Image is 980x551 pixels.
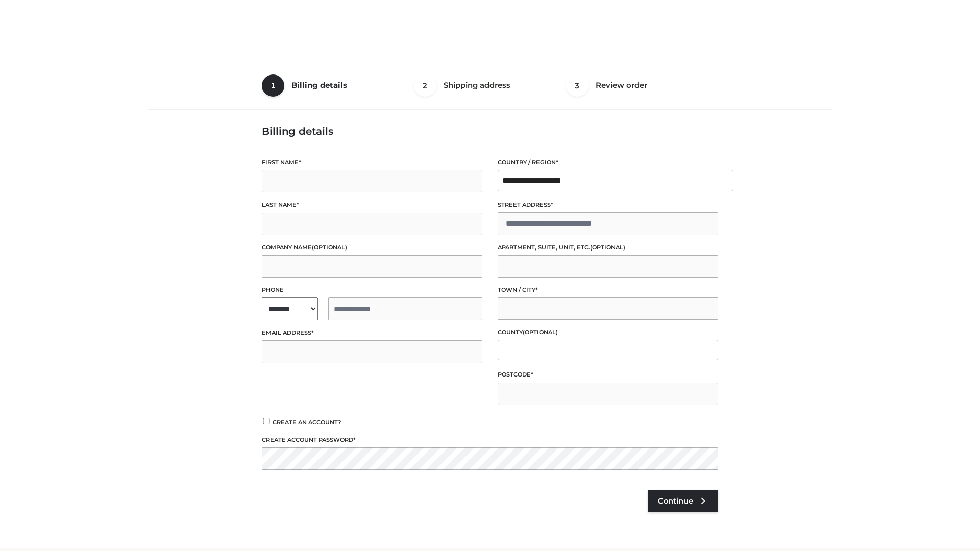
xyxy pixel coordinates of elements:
label: Postcode [498,370,718,380]
span: 2 [414,74,436,97]
label: Apartment, suite, unit, etc. [498,243,718,253]
span: (optional) [590,244,625,251]
span: (optional) [523,329,558,336]
span: Billing details [291,80,347,90]
label: Country / Region [498,158,718,167]
label: Create account password [262,435,718,445]
span: Shipping address [444,80,510,90]
a: Continue [648,490,718,512]
label: Email address [262,328,482,338]
span: 1 [262,74,284,97]
input: Create an account? [262,418,271,424]
span: (optional) [312,244,347,251]
span: 3 [566,74,589,97]
h3: Billing details [262,125,718,137]
span: Create an account? [273,419,341,426]
label: Street address [498,200,718,210]
label: Company name [262,243,482,253]
span: Continue [658,496,693,506]
label: First name [262,158,482,167]
label: County [498,328,718,337]
span: Review order [596,80,647,90]
label: Last name [262,200,482,210]
label: Phone [262,285,482,295]
label: Town / City [498,285,718,295]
